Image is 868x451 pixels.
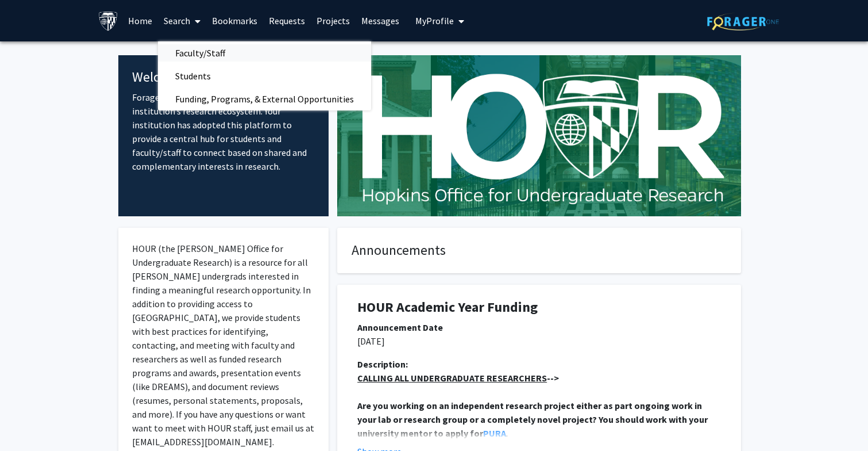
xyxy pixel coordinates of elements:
[132,69,315,86] h4: Welcome to ForagerOne
[357,334,721,348] p: [DATE]
[357,372,559,384] strong: -->
[357,299,721,316] h1: HOUR Academic Year Funding
[337,55,741,216] img: Cover Image
[311,1,356,41] a: Projects
[357,372,547,384] u: CALLING ALL UNDERGRADUATE RESEARCHERS
[158,90,371,108] a: Funding, Programs, & External Opportunities
[158,1,206,41] a: Search
[352,242,727,259] h4: Announcements
[122,1,158,41] a: Home
[356,1,405,41] a: Messages
[9,399,49,442] iframe: Chat
[158,44,371,62] a: Faculty/Staff
[415,15,454,26] span: My Profile
[132,242,315,449] p: HOUR (the [PERSON_NAME] Office for Undergraduate Research) is a resource for all [PERSON_NAME] un...
[357,399,721,440] p: .
[483,427,506,439] a: PURA
[357,357,721,371] div: Description:
[158,67,371,85] a: Students
[357,320,721,334] div: Announcement Date
[158,64,228,87] span: Students
[132,90,315,173] p: ForagerOne provides an entry point into our institution’s research ecosystem. Your institution ha...
[206,1,263,41] a: Bookmarks
[158,41,242,64] span: Faculty/Staff
[357,400,709,439] strong: Are you working on an independent research project either as part ongoing work in your lab or res...
[263,1,311,41] a: Requests
[98,11,118,31] img: Johns Hopkins University Logo
[158,87,371,110] span: Funding, Programs, & External Opportunities
[707,13,779,30] img: ForagerOne Logo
